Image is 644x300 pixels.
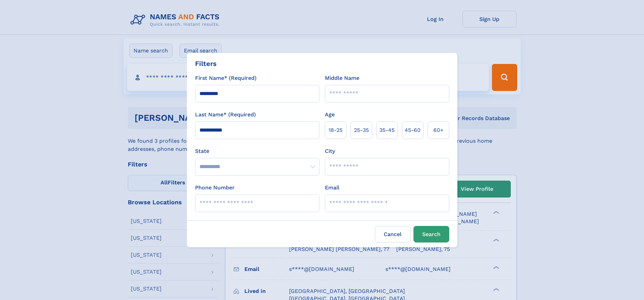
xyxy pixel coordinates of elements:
label: Middle Name [325,74,359,82]
label: State [195,147,319,155]
button: Search [413,226,449,243]
label: Phone Number [195,184,235,192]
label: Email [325,184,339,192]
span: 18‑25 [329,126,342,134]
span: 25‑35 [354,126,369,134]
label: Last Name* (Required) [195,111,256,119]
label: City [325,147,335,155]
label: First Name* (Required) [195,74,257,82]
span: 60+ [433,126,444,134]
span: 45‑60 [405,126,421,134]
label: Age [325,111,335,119]
label: Cancel [375,226,411,243]
div: Filters [195,59,217,69]
span: 35‑45 [379,126,395,134]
